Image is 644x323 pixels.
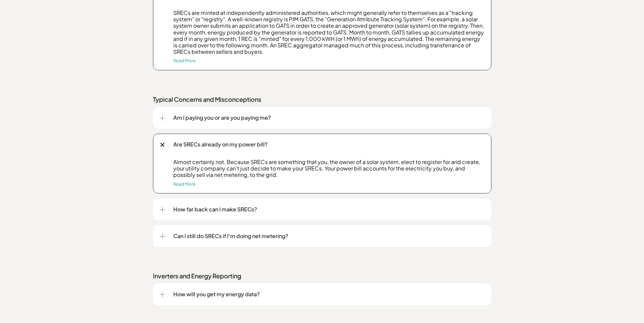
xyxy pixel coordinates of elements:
[173,181,196,187] a: Read More
[153,95,491,103] p: Typical Concerns and Misconceptions
[173,290,485,298] p: How will you get my energy data?
[173,140,485,148] p: Are SRECs already on my power bill?
[173,58,196,63] a: Read More
[173,114,485,122] p: Am I paying you or are you paying me?
[153,272,491,280] p: Inverters and Energy Reporting
[173,205,485,213] p: How far back can I make SRECs?
[173,232,485,240] p: Can I still do SRECs if I'm doing net metering?
[173,9,485,55] p: SRECs are minted at independently administered authorities, which might generally refer to themse...
[173,159,485,178] p: Almost certainly not. Because SRECs are something that you, the owner of a solar system, elect to...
